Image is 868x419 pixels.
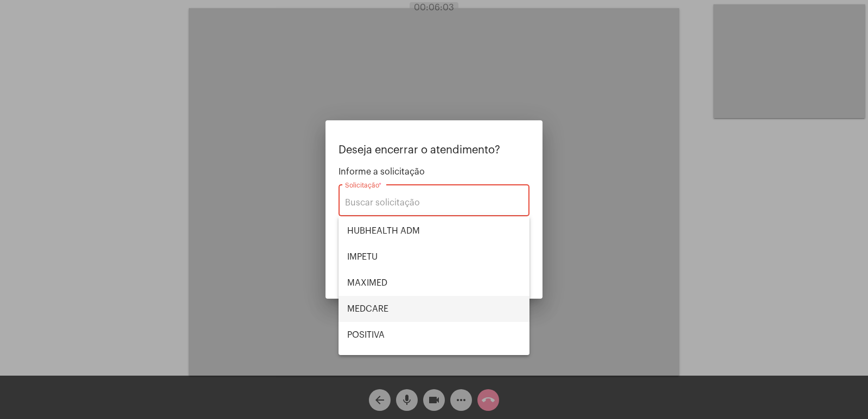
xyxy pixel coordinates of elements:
input: Buscar solicitação [345,198,523,208]
span: MAXIMED [347,270,521,296]
span: SMILE SAÚDE [347,348,521,374]
p: Deseja encerrar o atendimento? [339,144,529,156]
span: HUBHEALTH ADM [347,218,521,244]
span: MEDCARE [347,296,521,322]
span: POSITIVA [347,322,521,348]
span: Informe a solicitação [339,167,529,177]
span: IMPETU [347,244,521,270]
